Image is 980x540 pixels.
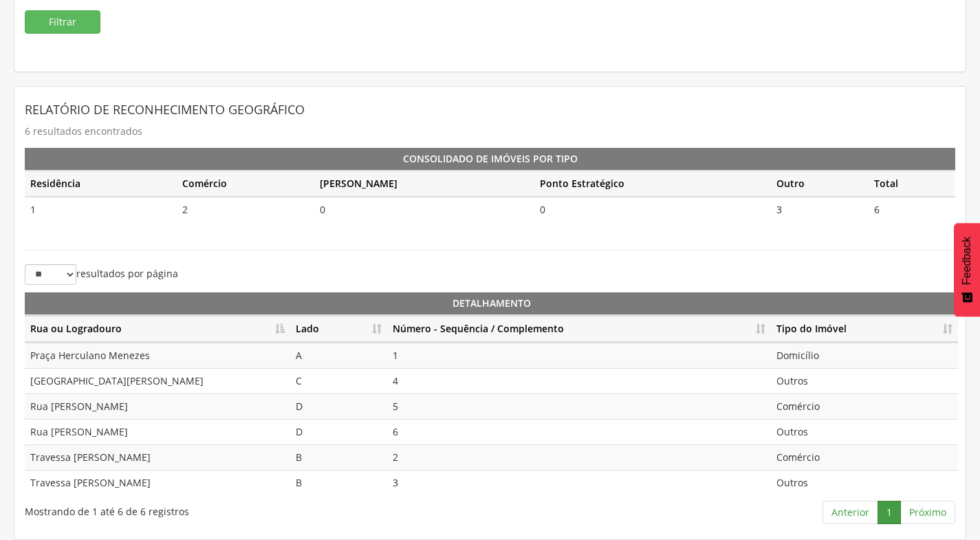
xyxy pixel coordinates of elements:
[314,171,534,197] th: [PERSON_NAME]
[25,499,400,519] div: Mostrando de 1 até 6 de 6 registros
[387,470,771,495] td: 3
[177,197,315,222] td: 2
[954,223,980,316] button: Feedback - Mostrar pesquisa
[25,368,290,393] td: [GEOGRAPHIC_DATA][PERSON_NAME]
[771,197,868,222] td: 3
[314,197,534,222] td: 0
[878,501,901,524] a: 1
[177,171,315,197] th: Comércio
[387,343,771,368] td: 1
[961,237,973,285] span: Feedback
[290,419,387,444] td: D
[771,419,958,444] td: Outros
[534,197,771,222] td: 0
[771,470,958,495] td: Outros
[869,197,955,222] td: 6
[25,343,290,368] td: Praça Herculano Menezes
[290,316,387,343] th: Lado: Ordenar colunas de forma ascendente
[387,444,771,470] td: 2
[25,470,290,495] td: Travessa [PERSON_NAME]
[290,393,387,419] td: D
[387,316,771,343] th: Número - Sequência / Complemento: Ordenar colunas de forma ascendente
[387,393,771,419] td: 5
[25,197,177,222] td: 1
[823,501,878,524] a: Anterior
[25,316,290,343] th: Rua ou Logradouro: Ordenar colunas de forma descendente
[25,171,177,197] th: Residência
[771,393,958,419] td: Comércio
[290,343,387,368] td: A
[290,368,387,393] td: C
[900,501,955,524] a: Próximo
[771,444,958,470] td: Comércio
[771,343,958,368] td: Domicílio
[534,171,771,197] th: Ponto Estratégico
[387,419,771,444] td: 6
[290,444,387,470] td: B
[25,292,958,316] th: Detalhamento
[25,264,178,285] label: resultados por página
[25,122,955,141] p: 6 resultados encontrados
[25,419,290,444] td: Rua [PERSON_NAME]
[25,444,290,470] td: Travessa [PERSON_NAME]
[25,97,955,122] header: Relatório de Reconhecimento Geográfico
[25,148,955,171] th: Consolidado de Imóveis por Tipo
[869,171,955,197] th: Total
[25,264,76,285] select: resultados por página
[25,393,290,419] td: Rua [PERSON_NAME]
[771,316,958,343] th: Tipo do Imóvel: Ordenar colunas de forma ascendente
[771,171,868,197] th: Outro
[771,368,958,393] td: Outros
[387,368,771,393] td: 4
[25,10,100,34] button: Filtrar
[290,470,387,495] td: B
